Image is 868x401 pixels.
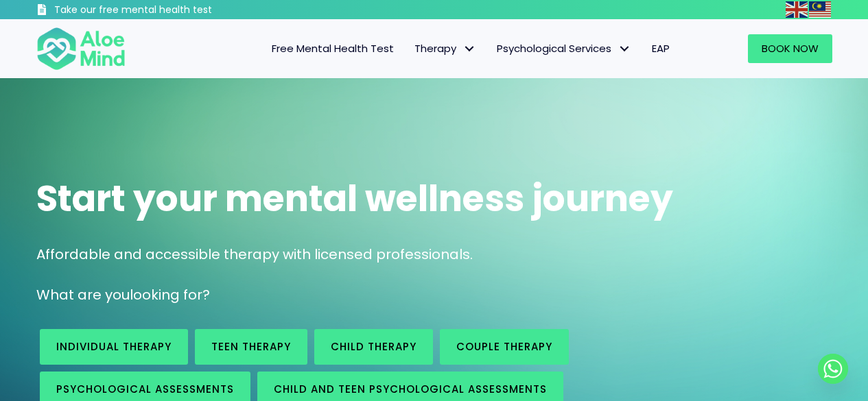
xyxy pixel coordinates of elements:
[56,339,172,354] span: Individual therapy
[195,329,307,365] a: Teen Therapy
[748,34,832,63] a: Book Now
[818,354,848,384] a: Whatsapp
[809,1,832,17] a: Malay
[40,329,188,365] a: Individual therapy
[762,41,819,56] span: Book Now
[404,34,486,63] a: TherapyTherapy: submenu
[36,173,673,223] span: Start your mental wellness journey
[809,1,831,18] img: ms
[331,339,417,354] span: Child Therapy
[440,329,569,365] a: Couple therapy
[130,285,210,304] span: looking for?
[615,39,635,59] span: Psychological Services: submenu
[486,34,642,63] a: Psychological ServicesPsychological Services: submenu
[274,382,547,396] span: Child and Teen Psychological assessments
[456,339,552,354] span: Couple therapy
[652,41,670,56] span: EAP
[54,3,285,17] h3: Take our free mental health test
[272,41,394,56] span: Free Mental Health Test
[36,245,832,265] p: Affordable and accessible therapy with licensed professionals.
[261,34,404,63] a: Free Mental Health Test
[56,382,234,396] span: Psychological assessments
[786,1,809,17] a: English
[36,26,126,71] img: Aloe mind Logo
[414,41,476,56] span: Therapy
[36,3,285,19] a: Take our free mental health test
[36,285,130,304] span: What are you
[314,329,433,365] a: Child Therapy
[143,34,680,63] nav: Menu
[642,34,680,63] a: EAP
[786,1,808,18] img: en
[460,39,480,59] span: Therapy: submenu
[497,41,631,56] span: Psychological Services
[211,339,291,354] span: Teen Therapy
